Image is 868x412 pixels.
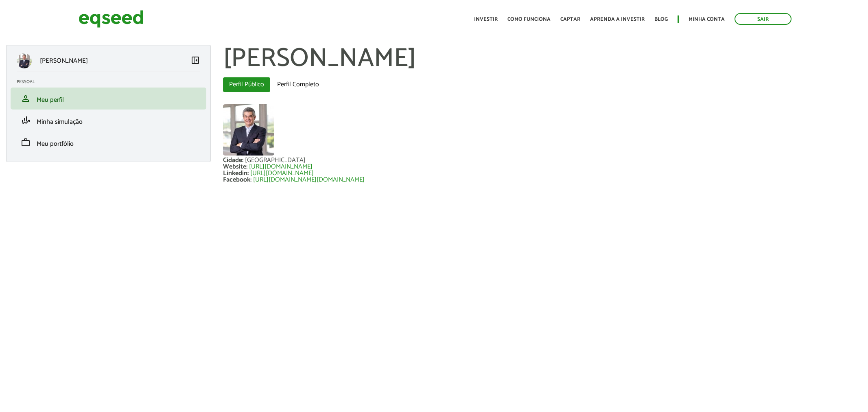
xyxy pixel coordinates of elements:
img: Foto de Olavo Chinaglia [223,104,274,156]
span: : [242,155,243,166]
a: personMeu perfil [17,94,200,103]
p: [PERSON_NAME] [40,57,88,65]
span: Minha simulação [37,116,83,127]
a: Blog [654,17,668,22]
span: finance_mode [21,116,31,125]
a: Como funciona [507,17,551,22]
span: Meu portfólio [37,138,74,149]
a: workMeu portfólio [17,138,200,147]
img: EqSeed [79,8,144,30]
a: Perfil Público [223,77,270,92]
a: [URL][DOMAIN_NAME] [249,164,313,170]
div: Cidade [223,157,245,164]
span: : [250,174,251,185]
a: Sair [735,13,791,25]
li: Meu portfólio [11,131,206,153]
li: Minha simulação [11,110,206,131]
a: Aprenda a investir [590,17,645,22]
div: Linkedin [223,170,250,177]
a: [URL][DOMAIN_NAME][DOMAIN_NAME] [253,177,365,183]
span: Meu perfil [37,94,64,105]
a: [URL][DOMAIN_NAME] [250,170,314,177]
a: Minha conta [689,17,725,22]
span: left_panel_close [190,55,200,65]
span: : [247,168,249,179]
h1: [PERSON_NAME] [223,45,862,73]
div: [GEOGRAPHIC_DATA] [245,157,306,164]
h2: Pessoal [17,79,206,84]
a: finance_modeMinha simulação [17,116,200,125]
a: Perfil Completo [271,77,325,92]
div: Facebook [223,177,253,183]
span: work [21,138,31,147]
div: Website [223,164,249,170]
a: Investir [474,17,498,22]
a: Colapsar menu [190,55,200,67]
a: Captar [560,17,580,22]
li: Meu perfil [11,88,206,110]
span: : [246,161,247,172]
span: person [21,94,31,103]
a: Ver perfil do usuário. [223,104,274,156]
